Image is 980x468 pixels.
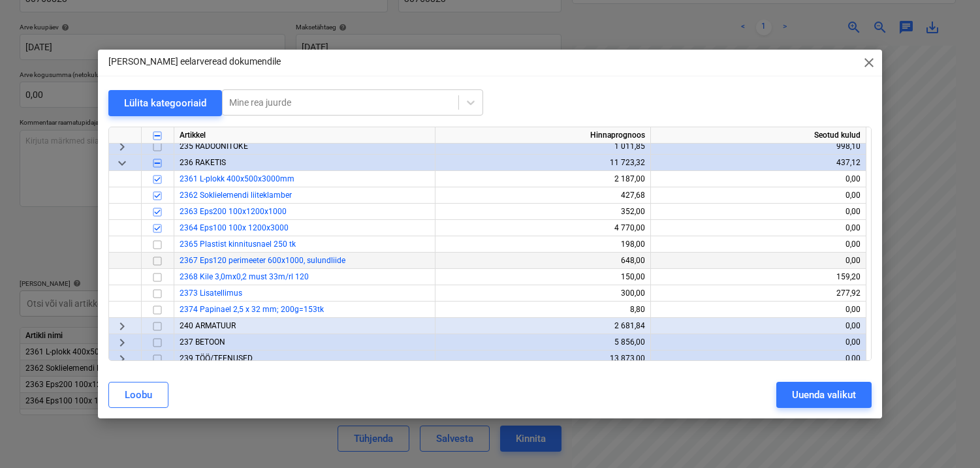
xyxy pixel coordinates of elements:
button: Uuenda valikut [776,382,872,408]
button: Lülita kategooriaid [108,90,222,116]
div: 5 856,00 [441,334,645,351]
div: 198,00 [441,236,645,253]
div: 4 770,00 [441,220,645,236]
div: 277,92 [656,285,861,302]
div: 2 187,00 [441,171,645,187]
iframe: Chat Widget [915,405,980,468]
span: 240 ARMATUUR [180,321,236,330]
div: 0,00 [656,220,861,236]
button: Loobu [108,382,168,408]
div: 0,00 [656,187,861,204]
div: Uuenda valikut [792,386,856,403]
a: 2362 Soklielemendi liiteklamber [180,191,292,200]
span: close [861,55,877,70]
a: 2364 Eps100 100x 1200x3000 [180,223,289,232]
div: 998,10 [656,138,861,155]
div: 0,00 [656,318,861,334]
div: Hinnaprognoos [435,127,651,144]
div: 2 681,84 [441,318,645,334]
div: 159,20 [656,269,861,285]
div: 13 873,00 [441,351,645,367]
a: 2361 L-plokk 400x500x3000mm [180,174,294,183]
span: 237 BETOON [180,337,225,347]
div: 0,00 [656,302,861,318]
a: 2363 Eps200 100x1200x1000 [180,207,287,216]
a: 2365 Plastist kinnitusnael 250 tk [180,240,296,249]
a: 2367 Eps120 perimeeter 600x1000, sulundliide [180,256,345,265]
span: 236 RAKETIS [180,158,226,167]
span: 235 RADOONITÕKE [180,142,248,151]
span: keyboard_arrow_down [114,155,130,171]
div: 427,68 [441,187,645,204]
div: 11 723,32 [441,155,645,171]
span: keyboard_arrow_right [114,335,130,351]
div: Seotud kulud [651,127,866,144]
a: 2373 Lisatellimus [180,289,242,298]
span: 239 TÖÖ/TEENUSED [180,354,253,363]
div: 437,12 [656,155,861,171]
div: 352,00 [441,204,645,220]
div: 1 011,85 [441,138,645,155]
div: 150,00 [441,269,645,285]
span: keyboard_arrow_right [114,319,130,334]
div: Loobu [125,386,152,403]
div: 8,80 [441,302,645,318]
span: keyboard_arrow_right [114,351,130,367]
span: keyboard_arrow_right [114,139,130,155]
div: 0,00 [656,171,861,187]
div: 0,00 [656,253,861,269]
div: 0,00 [656,236,861,253]
div: Lülita kategooriaid [124,95,206,112]
div: 0,00 [656,334,861,351]
div: 300,00 [441,285,645,302]
a: 2368 Kile 3,0mx0,2 must 33m/rl 120 [180,272,309,281]
div: Artikkel [174,127,435,144]
div: 648,00 [441,253,645,269]
div: 0,00 [656,351,861,367]
p: [PERSON_NAME] eelarveread dokumendile [108,55,281,69]
div: 0,00 [656,204,861,220]
a: 2374 Papinael 2,5 x 32 mm; 200g=153tk [180,305,324,314]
